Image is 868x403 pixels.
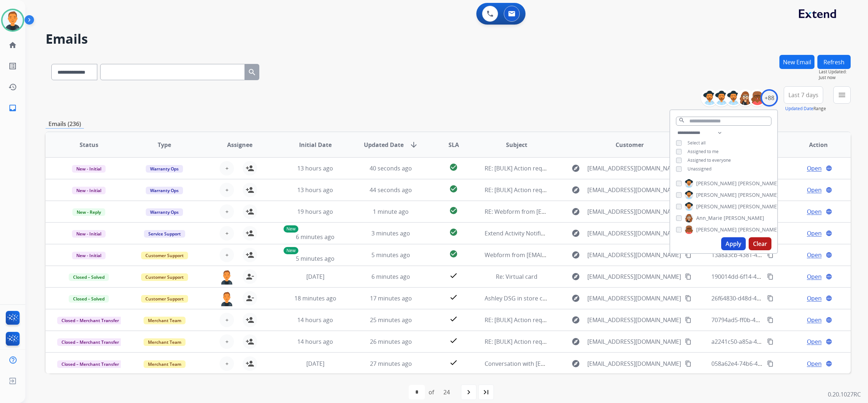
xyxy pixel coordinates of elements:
span: New - Initial [72,252,106,259]
span: [EMAIL_ADDRESS][DOMAIN_NAME] [587,337,681,346]
span: + [225,359,229,368]
mat-icon: content_copy [767,295,774,302]
span: [EMAIL_ADDRESS][DOMAIN_NAME] [587,207,681,216]
span: Assigned to me [688,148,719,155]
button: Clear [749,237,771,250]
mat-icon: check [449,315,458,323]
span: + [225,207,229,216]
div: 24 [438,385,456,399]
span: 19 hours ago [297,208,333,216]
span: Ann_Marie [696,214,722,222]
button: + [220,204,234,219]
span: [EMAIL_ADDRESS][DOMAIN_NAME] [587,229,681,238]
mat-icon: explore [571,207,580,216]
mat-icon: check [449,358,458,367]
span: Ashley DSG in store credit [485,294,556,302]
mat-icon: content_copy [767,317,774,323]
span: Just now [819,75,851,81]
img: agent-avatar [220,291,234,306]
span: + [225,337,229,346]
span: 058a62e4-74b6-4c13-a5a2-8ff2f6dc8040 [711,360,819,368]
img: agent-avatar [220,269,234,285]
span: Unassigned [688,166,711,172]
span: Warranty Ops [146,187,183,194]
button: Refresh [817,55,851,69]
span: 14 hours ago [297,338,333,346]
span: Open [807,294,822,303]
span: Subject [506,140,527,149]
mat-icon: person_remove [246,272,254,281]
mat-icon: home [8,41,17,49]
span: Last Updated: [819,69,851,75]
mat-icon: person_add [246,359,254,368]
span: [EMAIL_ADDRESS][DOMAIN_NAME] [587,294,681,303]
mat-icon: check_circle [449,228,458,237]
mat-icon: content_copy [685,273,692,280]
mat-icon: content_copy [685,360,692,367]
span: RE: Webform from [EMAIL_ADDRESS][DOMAIN_NAME] on [DATE] [485,208,658,216]
span: 17 minutes ago [370,294,412,302]
span: 18 minutes ago [294,294,336,302]
div: +88 [761,89,778,107]
span: 13 hours ago [297,186,333,194]
span: Open [807,337,822,346]
mat-icon: person_add [246,164,254,173]
mat-icon: check_circle [449,250,458,258]
mat-icon: language [826,273,832,280]
span: [PERSON_NAME] [738,203,779,210]
p: New [284,225,298,233]
span: [EMAIL_ADDRESS][DOMAIN_NAME] [587,186,681,194]
span: [PERSON_NAME] [738,191,779,199]
span: Select all [688,140,706,146]
button: + [220,356,234,371]
mat-icon: explore [571,164,580,173]
span: + [225,186,229,194]
span: 25 minutes ago [370,316,412,324]
span: Merchant Team [144,338,186,346]
span: [EMAIL_ADDRESS][DOMAIN_NAME] [587,251,681,259]
mat-icon: person_add [246,316,254,324]
span: [PERSON_NAME] [738,180,779,187]
button: Last 7 days [784,86,823,104]
span: Open [807,186,822,194]
span: [PERSON_NAME] [696,191,737,199]
span: Open [807,251,822,259]
span: Status [80,140,98,149]
mat-icon: language [826,295,832,302]
span: [PERSON_NAME] [724,214,764,222]
img: avatar [3,10,23,30]
span: 14 hours ago [297,316,333,324]
span: Closed – Merchant Transfer [57,338,123,346]
mat-icon: content_copy [767,273,774,280]
span: Customer Support [141,295,188,303]
mat-icon: language [826,165,832,172]
span: Extend Activity Notification [485,229,558,237]
mat-icon: navigate_next [464,388,473,396]
span: RE: [BULK] Action required: Extend claim approved for replacement [485,186,668,194]
mat-icon: explore [571,186,580,194]
span: Range [785,105,826,112]
mat-icon: language [826,338,832,345]
span: Updated Date [364,140,404,149]
span: a2241c50-a85a-4f15-80bb-f184fdc7fe0a [711,338,817,346]
span: Warranty Ops [146,208,183,216]
span: [PERSON_NAME] [696,226,737,233]
span: + [225,316,229,324]
span: 6 minutes ago [371,273,410,281]
span: 5 minutes ago [371,251,410,259]
button: + [220,334,234,349]
mat-icon: content_copy [767,338,774,345]
span: 70794ad5-ff0b-4730-aea8-6c0cda1ea027 [711,316,821,324]
span: New - Initial [72,230,106,238]
span: Customer [616,140,644,149]
span: Last 7 days [788,94,818,96]
mat-icon: language [826,252,832,258]
span: [EMAIL_ADDRESS][DOMAIN_NAME] [587,272,681,281]
span: [PERSON_NAME] [696,180,737,187]
mat-icon: explore [571,337,580,346]
span: Type [158,140,171,149]
span: 40 seconds ago [370,164,412,172]
span: Customer Support [141,273,188,281]
mat-icon: explore [571,316,580,324]
mat-icon: person_add [246,337,254,346]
